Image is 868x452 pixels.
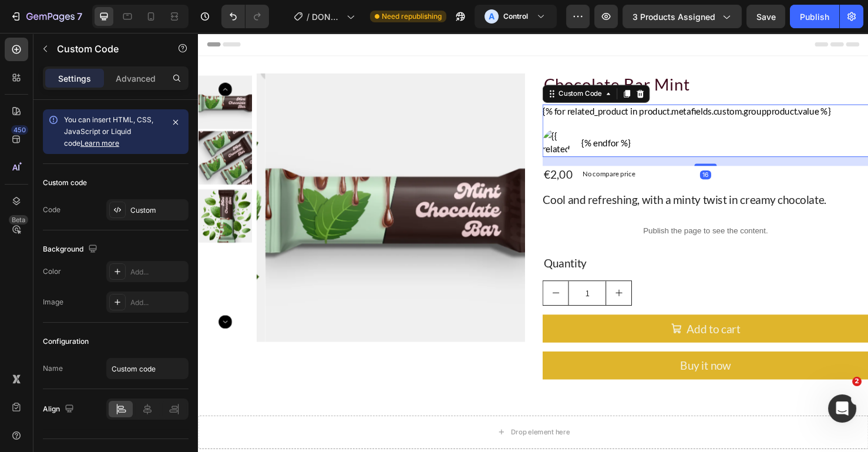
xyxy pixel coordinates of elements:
[80,139,119,148] a: Learn more
[328,415,391,424] div: Drop element here
[389,261,429,286] input: quantity
[362,202,705,215] p: Publish the page to see the content.
[362,261,389,286] button: decrement
[43,266,61,277] div: Color
[756,12,776,22] span: Save
[362,43,705,66] h2: Chocolate Bar Mint
[221,5,269,28] div: Undo/Redo
[475,5,557,28] button: AControl
[362,335,705,364] button: Buy it now
[362,168,660,182] span: Cool and refreshing, with a minty twist in creamy chocolate.
[507,342,560,357] div: Buy it now
[307,11,309,23] span: /
[746,5,785,28] button: Save
[9,215,28,225] div: Beta
[362,296,705,326] button: Add to cart
[376,59,426,69] div: Custom Code
[43,401,76,417] div: Align
[43,297,63,307] div: Image
[130,267,186,277] div: Add...
[130,297,186,308] div: Add...
[5,5,88,28] button: 7
[57,42,157,56] p: Custom Code
[382,11,442,22] span: Need republishing
[43,178,87,188] div: Custom code
[503,11,528,22] h3: Control
[64,115,153,148] span: You can insert HTML, CSS, JavaScript or Liquid code
[513,303,570,319] div: Add to cart
[633,11,715,23] span: 3 products assigned
[362,233,705,251] div: Quantity
[43,242,100,257] div: Background
[43,336,89,347] div: Configuration
[11,125,28,135] div: 450
[623,5,742,28] button: 3 products assigned
[312,11,342,23] span: DONT TOUCH Group Product - [PERSON_NAME]'s
[77,9,82,24] p: 7
[362,101,391,130] img: {{ related_product.title }}
[527,145,539,154] div: 16
[130,205,186,216] div: Custom
[404,145,459,152] p: No compare price
[116,72,156,85] p: Advanced
[43,205,60,215] div: Code
[828,394,856,423] iframe: Intercom live chat
[429,261,455,286] button: increment
[852,377,862,386] span: 2
[790,5,839,28] button: Publish
[362,75,705,130] div: {% for related_product in product.metafields.custom.groupproduct.value %} {% endfor %}
[800,11,829,23] div: Publish
[198,33,868,452] iframe: Design area
[43,363,63,374] div: Name
[362,140,395,158] div: €2,00
[489,11,494,22] p: A
[58,72,91,85] p: Settings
